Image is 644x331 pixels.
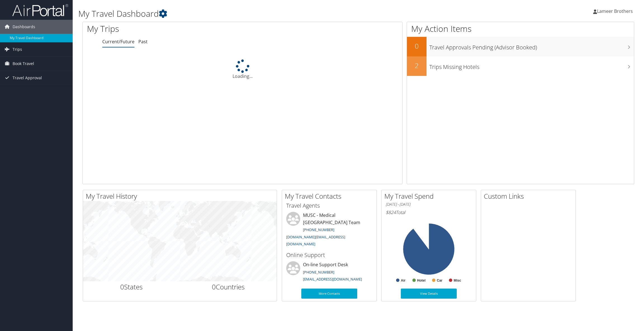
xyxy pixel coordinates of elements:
[484,191,576,201] h2: Custom Links
[303,277,362,282] a: [EMAIL_ADDRESS][DOMAIN_NAME]
[283,261,375,284] li: On-line Support Desk
[386,209,472,215] h6: Total
[454,279,461,282] text: Misc
[87,23,265,35] h1: My Trips
[401,279,406,282] text: Air
[437,279,442,282] text: Car
[13,71,42,85] span: Travel Approval
[86,191,277,201] h2: My Travel History
[212,282,216,291] span: 0
[83,59,402,80] div: Loading...
[120,282,124,291] span: 0
[429,60,634,71] h3: Trips Missing Hotels
[593,3,638,20] a: Lameer Brothers
[407,56,634,76] a: 2Trips Missing Hotels
[401,289,457,299] a: View Details
[386,209,396,215] span: $824
[407,37,634,56] a: 0Travel Approvals Pending (Advisor Booked)
[13,42,22,56] span: Trips
[407,61,427,70] h2: 2
[384,191,476,201] h2: My Travel Spend
[13,57,34,71] span: Book Travel
[301,289,357,299] a: More Contacts
[78,8,452,20] h1: My Travel Dashboard
[303,227,334,232] a: [PHONE_NUMBER]
[13,20,35,34] span: Dashboards
[87,282,176,292] h2: States
[184,282,273,292] h2: Countries
[407,23,634,35] h1: My Action Items
[285,191,377,201] h2: My Travel Contacts
[417,279,425,282] text: Hotel
[283,212,375,249] li: MUSC - Medical [GEOGRAPHIC_DATA] Team
[429,41,634,51] h3: Travel Approvals Pending (Advisor Booked)
[102,39,134,45] a: Current/Future
[286,234,345,247] a: [DOMAIN_NAME][EMAIL_ADDRESS][DOMAIN_NAME]
[138,39,148,45] a: Past
[12,4,68,17] img: airportal-logo.png
[286,251,372,259] h3: Online Support
[386,202,472,207] h6: [DATE] - [DATE]
[407,41,427,51] h2: 0
[597,8,633,14] span: Lameer Brothers
[286,202,372,210] h3: Travel Agents
[303,270,334,275] a: [PHONE_NUMBER]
